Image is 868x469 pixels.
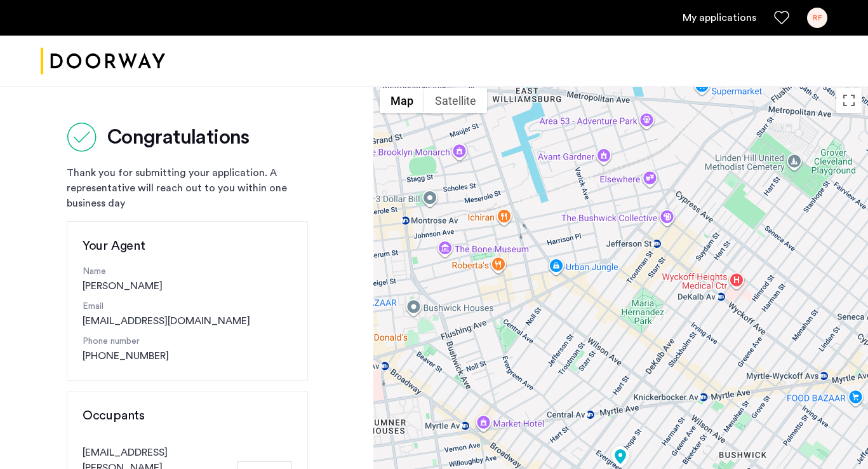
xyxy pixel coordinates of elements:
[774,10,789,25] a: Favorites
[83,313,250,329] a: [EMAIL_ADDRESS][DOMAIN_NAME]
[83,237,292,255] h3: Your Agent
[41,37,165,85] img: logo
[683,10,756,25] a: My application
[83,265,292,294] div: [PERSON_NAME]
[83,348,169,364] a: [PHONE_NUMBER]
[836,88,862,113] button: Toggle fullscreen view
[107,125,250,150] h2: Congratulations
[815,418,855,456] iframe: chat widget
[807,8,827,28] div: RF
[424,88,487,113] button: Show satellite imagery
[380,88,424,113] button: Show street map
[83,335,292,348] p: Phone number
[83,407,292,425] h3: Occupants
[83,300,292,313] p: Email
[83,265,292,278] p: Name
[67,165,308,211] div: Thank you for submitting your application. A representative will reach out to you within one busi...
[41,37,165,85] a: Cazamio logo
